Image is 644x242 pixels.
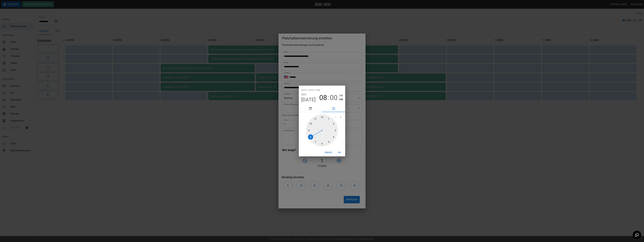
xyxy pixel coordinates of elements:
[323,150,334,155] button: Cancel
[327,94,329,102] span: :
[301,97,316,103] button: [DATE]
[330,94,338,102] button: 00
[301,88,320,93] span: Select date & time
[301,93,306,97] button: 2025
[322,105,345,112] button: pick time
[338,114,343,120] button: open next view
[319,94,327,102] button: 08
[299,105,322,112] button: pick date
[339,94,343,98] button: AM
[339,98,343,101] button: PM
[335,150,344,155] button: OK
